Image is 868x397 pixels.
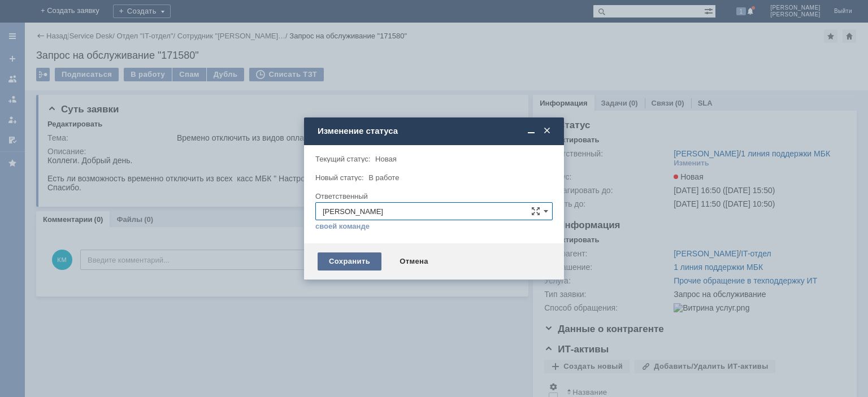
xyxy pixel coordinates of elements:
[315,155,370,163] label: Текущий статус:
[531,207,540,216] span: Сложная форма
[541,126,553,136] span: Закрыть
[315,173,364,182] label: Новый статус:
[375,155,397,163] span: Новая
[315,193,550,200] div: Ответственный
[526,126,537,136] span: Свернуть (Ctrl + M)
[368,173,399,182] span: В работе
[315,222,370,231] a: своей команде
[318,126,553,136] div: Изменение статуса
